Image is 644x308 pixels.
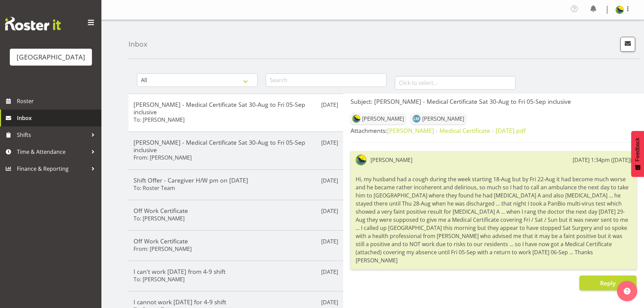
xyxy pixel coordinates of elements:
p: [DATE] [321,298,338,306]
input: Search [266,73,386,87]
button: Feedback - Show survey [631,131,644,177]
img: help-xxl-2.png [624,288,630,294]
h6: To: [PERSON_NAME] [134,215,185,222]
div: [PERSON_NAME] [422,115,464,123]
button: Reply [579,276,637,290]
h6: To: Roster Team [134,185,175,191]
h5: Off Work Certificate [134,237,338,245]
div: [PERSON_NAME] [371,156,412,164]
span: Finance & Reporting [17,164,88,174]
h4: Inbox [128,40,147,48]
span: Time & Attendance [17,147,88,157]
h5: Shift Offer - Caregiver H/W pm on [DATE] [134,176,338,184]
div: [GEOGRAPHIC_DATA] [17,52,85,62]
p: [DATE] [321,268,338,276]
h5: Off Work Certificate [134,207,338,214]
span: Reply [600,279,616,287]
div: Hi, my husband had a cough during the week starting 18-Aug but by Fri 22-Aug it had become much w... [356,173,631,266]
h6: From: [PERSON_NAME] [134,245,192,252]
div: [DATE] 1:34pm ([DATE]) [573,156,631,164]
img: gemma-hall22491374b5f274993ff8414464fec47f.png [616,6,624,14]
a: [PERSON_NAME] - Medical Certificate - [DATE].pdf [387,126,526,135]
p: [DATE] [321,139,338,147]
span: Feedback [635,138,641,161]
h5: I can't work [DATE] from 4-9 shift [134,268,338,275]
img: gemma-hall22491374b5f274993ff8414464fec47f.png [356,155,366,165]
h6: To: [PERSON_NAME] [134,116,185,123]
input: Click to select... [395,76,516,90]
h5: I cannot work [DATE] for 4-9 shift [134,298,338,306]
h5: Attachments: [351,127,637,134]
img: gemma-hall22491374b5f274993ff8414464fec47f.png [352,115,360,123]
h6: To: [PERSON_NAME] [134,276,185,283]
h5: Subject: [PERSON_NAME] - Medical Certificate Sat 30-Aug to Fri 05-Sep inclusive [351,98,637,105]
h5: [PERSON_NAME] - Medical Certificate Sat 30-Aug to Fri 05-Sep inclusive [134,101,338,116]
span: Inbox [17,113,98,123]
p: [DATE] [321,101,338,109]
p: [DATE] [321,207,338,215]
span: Shifts [17,130,88,140]
div: [PERSON_NAME] [362,115,404,123]
h5: [PERSON_NAME] - Medical Certificate Sat 30-Aug to Fri 05-Sep inclusive [134,139,338,153]
h6: From: [PERSON_NAME] [134,154,192,161]
img: lesley-mcken2450.jpg [412,115,421,123]
p: [DATE] [321,176,338,185]
p: [DATE] [321,237,338,245]
span: Roster [17,96,98,106]
img: Rosterit website logo [5,17,61,30]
